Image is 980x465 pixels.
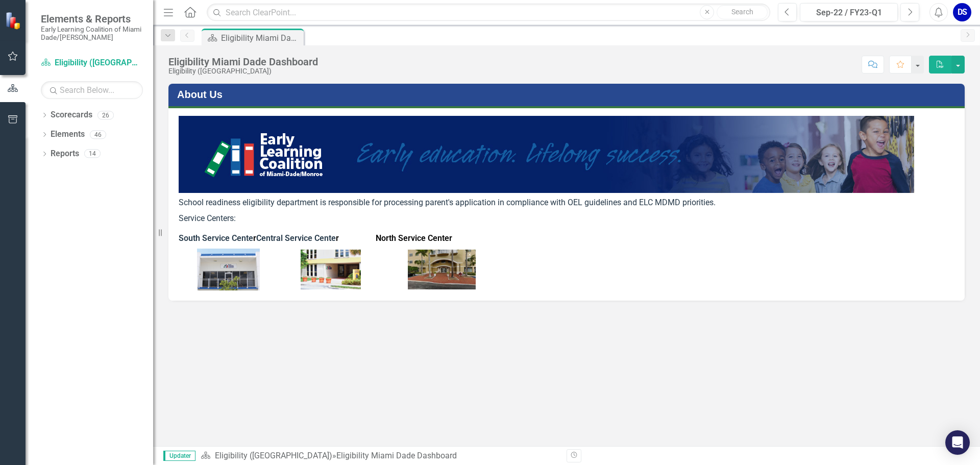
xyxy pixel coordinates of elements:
button: Sep-22 / FY23-Q1 [800,3,898,21]
input: Search Below... [41,81,143,99]
span: School readiness eligibility department is responsible for processing parent's application in com... [179,198,716,207]
h3: About Us [177,89,960,100]
a: Reports [51,148,79,160]
a: Scorecards [51,109,92,121]
span: Elements & Reports [41,13,143,25]
div: » [201,450,559,462]
button: Search [717,5,768,19]
span: r [253,233,256,243]
div: Eligibility Miami Dade Dashboard [336,451,457,460]
img: EUEX+d9o5Y0paotYbwAAAABJRU5ErkJggg== [301,250,361,289]
div: Open Intercom Messenger [945,430,970,455]
img: ClearPoint Strategy [5,12,23,30]
strong: South Service Cente Central Service Cente [179,233,336,243]
a: Elements [51,129,85,140]
div: Eligibility Miami Dade Dashboard [221,32,301,44]
button: DS [953,3,971,21]
img: BlueWELS [179,116,914,193]
span: Updater [163,451,195,461]
div: 26 [97,111,114,119]
div: Eligibility Miami Dade Dashboard [168,56,318,67]
div: Sep-22 / FY23-Q1 [803,7,894,19]
span: Search [731,8,753,16]
small: Early Learning Coalition of Miami Dade/[PERSON_NAME] [41,25,143,42]
img: 9ff+H86+knWt+9b3gAAAABJRU5ErkJggg== [197,249,260,290]
a: Eligibility ([GEOGRAPHIC_DATA]) [41,57,143,69]
input: Search ClearPoint... [207,4,770,21]
div: Eligibility ([GEOGRAPHIC_DATA]) [168,67,318,75]
div: 14 [84,150,101,158]
strong: r North Service Center [336,233,452,243]
span: Service Centers: [179,213,236,223]
img: Boq6CwCQOex5DFfkyUdXyzkUcjnkc9mUcjlBMZCPofMXD14nsp9CIgCim28n4KHYChY1OvwfF7PZ1LPzGdVoHBJy2S7zjA1T7... [408,250,476,289]
div: 46 [90,130,106,139]
a: Eligibility ([GEOGRAPHIC_DATA]) [215,451,332,460]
